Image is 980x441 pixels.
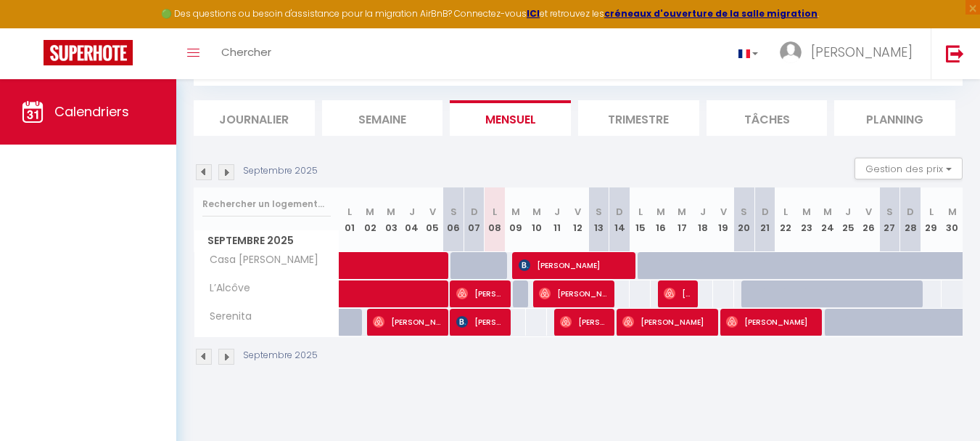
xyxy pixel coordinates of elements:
[886,205,893,219] abbr: S
[811,43,913,61] span: [PERSON_NAME]
[511,205,520,219] abbr: M
[197,252,322,268] span: Casa [PERSON_NAME]
[678,205,686,219] abbr: M
[578,100,699,136] li: Trimestre
[946,44,964,62] img: logout
[834,100,955,136] li: Planning
[422,187,443,252] th: 05
[879,187,900,252] th: 27
[194,230,339,251] span: Septembre 2025
[366,205,374,219] abbr: M
[855,158,963,179] button: Gestion des prix
[443,187,464,252] th: 06
[823,205,832,219] abbr: M
[762,205,769,219] abbr: D
[568,187,589,252] th: 12
[900,187,921,252] th: 28
[622,308,714,336] span: [PERSON_NAME]
[769,28,931,79] a: ... [PERSON_NAME]
[339,187,361,252] th: 01
[948,205,957,219] abbr: M
[783,205,788,219] abbr: L
[588,187,609,252] th: 13
[464,187,485,252] th: 07
[210,28,282,79] a: Chercher
[197,309,255,325] span: Serenita
[865,205,872,219] abbr: V
[775,187,796,252] th: 22
[664,280,692,307] span: [PERSON_NAME]
[596,205,602,219] abbr: S
[547,187,568,252] th: 11
[381,187,402,252] th: 03
[741,205,747,219] abbr: S
[720,205,727,219] abbr: V
[202,191,331,217] input: Rechercher un logement...
[672,187,693,252] th: 17
[817,187,838,252] th: 24
[554,205,560,219] abbr: J
[450,205,457,219] abbr: S
[456,280,506,307] span: [PERSON_NAME]
[604,7,818,20] a: créneaux d'ouverture de la salle migration
[630,187,651,252] th: 15
[942,187,963,252] th: 30
[471,205,478,219] abbr: D
[221,44,271,60] span: Chercher
[859,187,880,252] th: 26
[609,187,630,252] th: 14
[527,7,540,20] a: ICI
[929,205,934,219] abbr: L
[845,205,851,219] abbr: J
[506,187,527,252] th: 09
[713,187,734,252] th: 19
[401,187,422,252] th: 04
[526,187,547,252] th: 10
[780,41,802,63] img: ...
[493,205,497,219] abbr: L
[373,308,443,336] span: [PERSON_NAME]
[450,100,571,136] li: Mensuel
[921,187,942,252] th: 29
[907,205,914,219] abbr: D
[754,187,775,252] th: 21
[575,205,581,219] abbr: V
[638,205,643,219] abbr: L
[651,187,672,252] th: 16
[44,40,133,65] img: Super Booking
[700,205,706,219] abbr: J
[387,205,395,219] abbr: M
[734,187,755,252] th: 20
[347,205,352,219] abbr: L
[243,164,318,178] p: Septembre 2025
[243,349,318,363] p: Septembre 2025
[532,205,541,219] abbr: M
[194,100,315,136] li: Journalier
[322,100,443,136] li: Semaine
[838,187,859,252] th: 25
[796,187,818,252] th: 23
[726,308,818,336] span: [PERSON_NAME]
[197,280,254,296] span: L’Alcôve
[409,205,415,219] abbr: J
[519,251,631,279] span: [PERSON_NAME]
[656,205,665,219] abbr: M
[485,187,506,252] th: 08
[539,280,609,307] span: [PERSON_NAME]
[360,187,381,252] th: 02
[616,205,623,219] abbr: D
[692,187,713,252] th: 18
[802,205,811,219] abbr: M
[560,308,609,336] span: [PERSON_NAME]
[429,205,436,219] abbr: V
[54,102,129,121] span: Calendriers
[707,100,828,136] li: Tâches
[456,308,506,336] span: [PERSON_NAME]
